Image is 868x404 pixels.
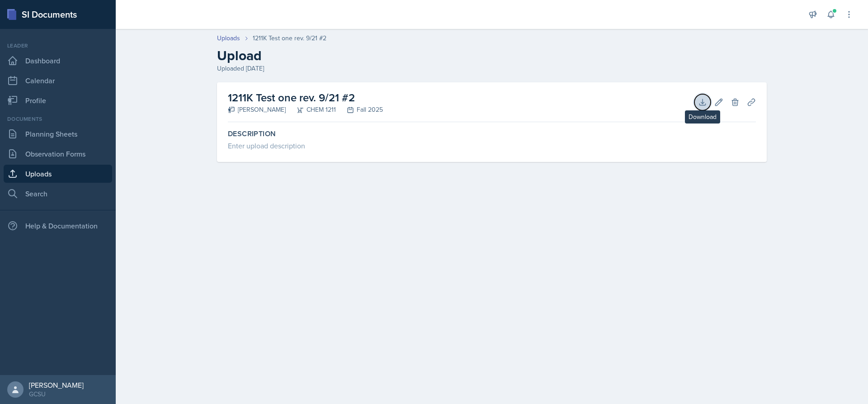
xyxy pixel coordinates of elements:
a: Search [4,185,112,203]
h2: Upload [217,48,767,64]
div: Documents [4,115,112,123]
div: [PERSON_NAME] [29,380,84,390]
h2: 1211K Test one rev. 9/21 #2 [228,90,383,106]
label: Description [228,129,756,138]
div: Help & Documentation [4,217,112,235]
a: Observation Forms [4,145,112,163]
div: CHEM 1211 [286,105,336,114]
a: Profile [4,91,112,109]
div: GCSU [29,390,84,399]
div: Fall 2025 [336,105,383,114]
div: Enter upload description [228,140,756,151]
a: Calendar [4,71,112,90]
div: [PERSON_NAME] [228,105,286,114]
a: Uploads [4,165,112,183]
a: Uploads [217,33,240,43]
div: Leader [4,42,112,50]
a: Dashboard [4,52,112,70]
button: Download [694,94,711,110]
a: Planning Sheets [4,125,112,143]
div: 1211K Test one rev. 9/21 #2 [253,33,326,43]
div: Uploaded [DATE] [217,64,767,73]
